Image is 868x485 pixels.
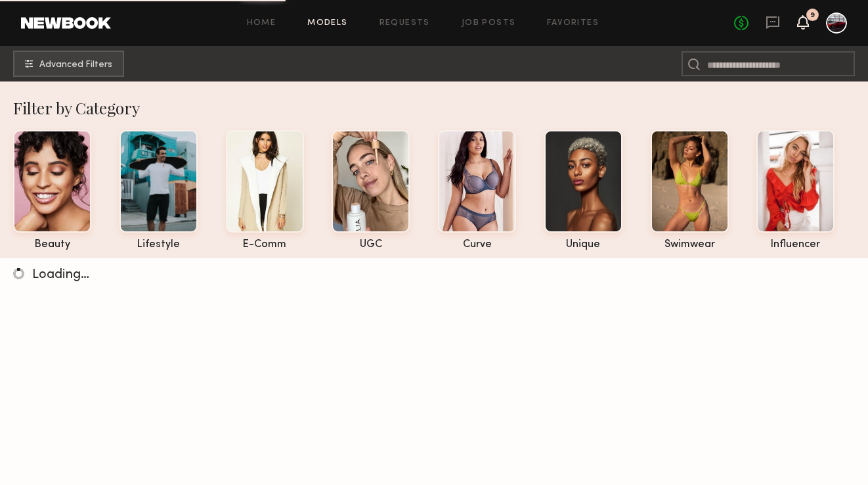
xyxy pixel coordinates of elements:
[307,19,347,28] a: Models
[756,239,835,250] div: influencer
[462,19,516,28] a: Job Posts
[13,97,868,118] div: Filter by Category
[39,60,112,70] span: Advanced Filters
[438,239,516,250] div: curve
[544,239,622,250] div: unique
[810,12,815,19] div: 9
[247,19,276,28] a: Home
[119,239,198,250] div: lifestyle
[547,19,599,28] a: Favorites
[380,19,430,28] a: Requests
[226,239,304,250] div: e-comm
[13,239,91,250] div: beauty
[13,51,124,77] button: Advanced Filters
[332,239,410,250] div: UGC
[32,269,89,281] span: Loading…
[651,239,729,250] div: swimwear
